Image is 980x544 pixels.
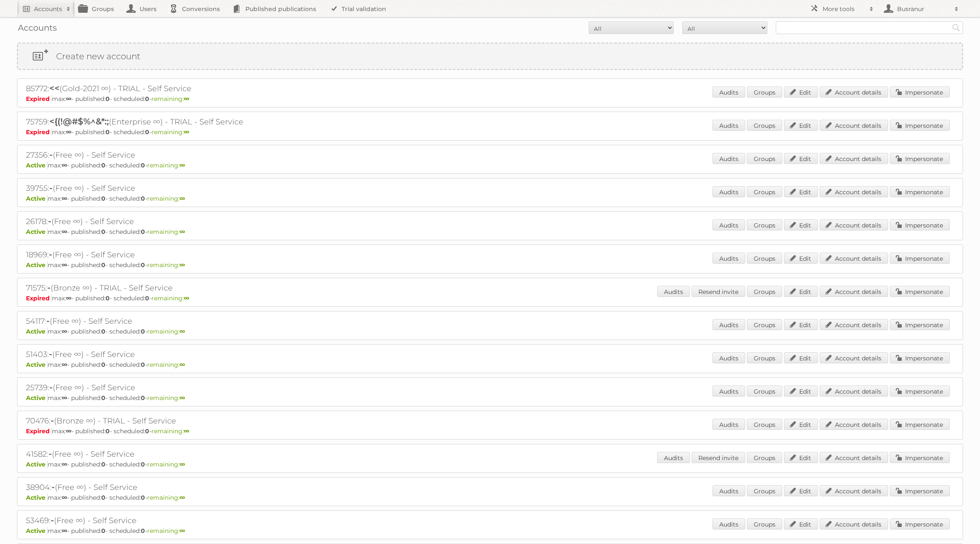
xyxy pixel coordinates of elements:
h2: 54117: (Free ∞) - Self Service [26,316,324,327]
span: remaining: [147,328,185,335]
strong: ∞ [62,394,67,402]
strong: ∞ [179,261,185,269]
span: - [49,382,53,392]
h2: 27356: (Free ∞) - Self Service [26,150,324,161]
a: Audits [712,219,745,230]
span: Expired [26,128,52,136]
a: Groups [747,86,782,98]
span: remaining: [147,195,185,202]
strong: 0 [141,228,145,236]
a: Audits [712,253,745,264]
strong: ∞ [179,361,185,368]
span: - [49,249,52,259]
span: Active [26,494,48,501]
strong: ∞ [62,161,67,169]
strong: ∞ [179,228,185,236]
a: Impersonate [890,286,950,297]
a: Audits [712,518,745,530]
span: remaining: [151,128,189,136]
strong: ∞ [66,95,71,103]
strong: 0 [101,461,105,468]
strong: 0 [141,161,145,169]
p: max: - published: - scheduled: - [26,128,954,136]
span: Active [26,361,48,368]
span: - [48,216,51,226]
strong: 0 [141,261,145,269]
a: Account details [820,352,888,363]
a: Account details [820,452,888,463]
strong: 0 [101,394,105,402]
p: max: - published: - scheduled: - [26,294,954,302]
p: max: - published: - scheduled: - [26,527,954,535]
p: max: - published: - scheduled: - [26,228,954,236]
a: Edit [784,419,818,430]
strong: 0 [101,161,105,169]
strong: 0 [105,294,110,302]
span: - [51,482,55,492]
strong: ∞ [62,228,67,236]
a: Audits [712,485,745,496]
p: max: - published: - scheduled: - [26,494,954,501]
span: Active [26,195,48,202]
a: Audits [657,452,690,463]
a: Audits [712,153,745,164]
p: max: - published: - scheduled: - [26,261,954,269]
a: Account details [820,153,888,164]
a: Account details [820,253,888,264]
strong: 0 [145,427,149,435]
a: Edit [784,120,818,131]
strong: 0 [145,128,149,136]
a: Impersonate [890,419,950,430]
a: Groups [747,352,782,363]
strong: 0 [105,95,110,103]
span: - [48,449,52,459]
a: Impersonate [890,518,950,530]
a: Impersonate [890,485,950,496]
a: Account details [820,120,888,131]
span: - [49,150,53,160]
span: - [51,515,54,525]
a: Edit [784,219,818,230]
a: Edit [784,386,818,397]
h2: 26178: (Free ∞) - Self Service [26,216,324,227]
p: max: - published: - scheduled: - [26,95,954,103]
span: remaining: [147,394,185,402]
strong: 0 [141,195,145,202]
a: Account details [820,419,888,430]
a: Groups [747,518,782,530]
a: Edit [784,153,818,164]
h2: 51403: (Free ∞) - Self Service [26,349,324,360]
p: max: - published: - scheduled: - [26,328,954,335]
strong: ∞ [66,128,71,136]
a: Impersonate [890,352,950,363]
strong: ∞ [184,427,189,435]
a: Resend invite [692,286,745,297]
strong: 0 [145,95,149,103]
strong: 0 [141,494,145,501]
strong: ∞ [184,128,189,136]
a: Groups [747,286,782,297]
input: Search [950,21,963,34]
span: - [49,183,53,193]
strong: 0 [105,128,110,136]
strong: ∞ [184,294,189,302]
span: Active [26,394,48,402]
strong: ∞ [62,261,67,269]
a: Groups [747,186,782,197]
a: Groups [747,153,782,164]
h2: Accounts [34,5,62,13]
span: remaining: [147,527,185,535]
a: Groups [747,253,782,264]
span: remaining: [147,494,185,501]
p: max: - published: - scheduled: - [26,361,954,368]
a: Groups [747,219,782,230]
span: Active [26,328,48,335]
h2: 85772: (Gold-2021 ∞) - TRIAL - Self Service [26,83,324,94]
a: Create new account [18,43,962,69]
span: remaining: [147,161,185,169]
a: Edit [784,485,818,496]
strong: 0 [141,461,145,468]
a: Impersonate [890,186,950,197]
a: Account details [820,219,888,230]
span: - [51,415,54,426]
